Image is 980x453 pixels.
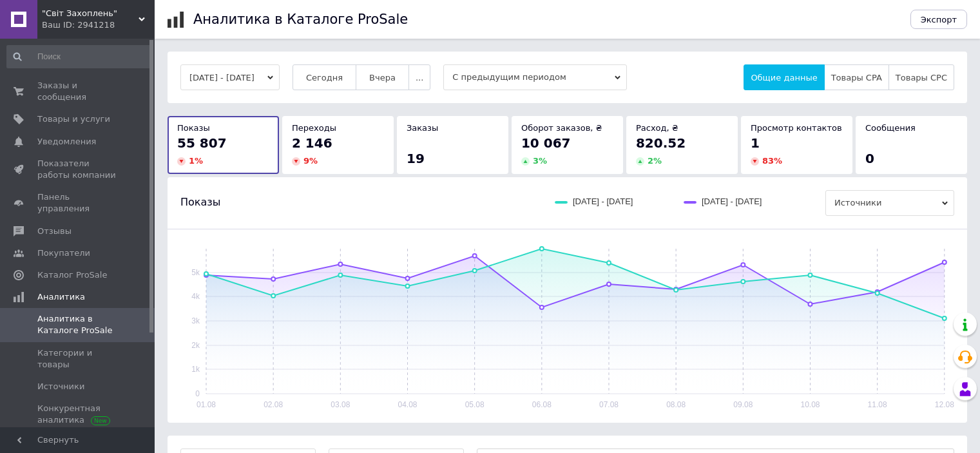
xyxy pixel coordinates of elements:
[751,123,842,133] span: Просмотр контактов
[356,64,409,90] button: Вчера
[195,389,200,398] text: 0
[407,151,425,166] span: 19
[37,158,119,181] span: Показатели работы компании
[303,156,318,166] span: 9 %
[180,195,220,209] span: Показы
[666,400,686,409] text: 08.08
[599,400,619,409] text: 07.08
[889,64,954,90] button: Товары CPC
[191,341,200,350] text: 2k
[824,64,889,90] button: Товары CPA
[191,292,200,301] text: 4k
[831,73,882,82] span: Товары CPA
[197,400,216,409] text: 01.08
[189,156,203,166] span: 1 %
[762,156,782,166] span: 83 %
[293,64,356,90] button: Сегодня
[416,73,423,82] span: ...
[37,269,107,281] span: Каталог ProSale
[636,123,678,133] span: Расход, ₴
[191,316,200,325] text: 3k
[921,15,957,24] span: Экспорт
[865,151,874,166] span: 0
[37,347,119,371] span: Категории и товары
[408,64,430,90] button: ...
[37,136,96,148] span: Уведомления
[648,156,662,166] span: 2 %
[465,400,485,409] text: 05.08
[910,10,967,29] button: Экспорт
[521,135,571,151] span: 10 067
[751,135,760,151] span: 1
[407,123,438,133] span: Заказы
[306,73,343,82] span: Сегодня
[37,191,119,215] span: Панель управления
[37,247,90,259] span: Покупатели
[177,123,210,133] span: Показы
[37,403,119,426] span: Конкурентная аналитика
[733,400,753,409] text: 09.08
[533,156,547,166] span: 3 %
[37,226,72,237] span: Отзывы
[37,381,84,392] span: Источники
[331,400,350,409] text: 03.08
[264,400,283,409] text: 02.08
[751,73,817,82] span: Общие данные
[800,400,820,409] text: 10.08
[42,8,139,19] span: "Світ Захоплень"
[744,64,824,90] button: Общие данные
[180,64,280,90] button: [DATE] - [DATE]
[37,291,85,303] span: Аналитика
[191,268,200,277] text: 5k
[865,123,916,133] span: Сообщения
[521,123,602,133] span: Оборот заказов, ₴
[636,135,686,151] span: 820.52
[935,400,954,409] text: 12.08
[825,190,954,216] span: Источники
[896,73,947,82] span: Товары CPC
[37,113,110,125] span: Товары и услуги
[6,45,152,68] input: Поиск
[37,80,119,103] span: Заказы и сообщения
[42,19,155,31] div: Ваш ID: 2941218
[292,135,332,151] span: 2 146
[369,73,396,82] span: Вчера
[443,64,627,90] span: С предыдущим периодом
[193,12,408,27] h1: Аналитика в Каталоге ProSale
[177,135,227,151] span: 55 807
[868,400,887,409] text: 11.08
[292,123,336,133] span: Переходы
[37,313,119,336] span: Аналитика в Каталоге ProSale
[398,400,417,409] text: 04.08
[191,365,200,374] text: 1k
[532,400,552,409] text: 06.08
